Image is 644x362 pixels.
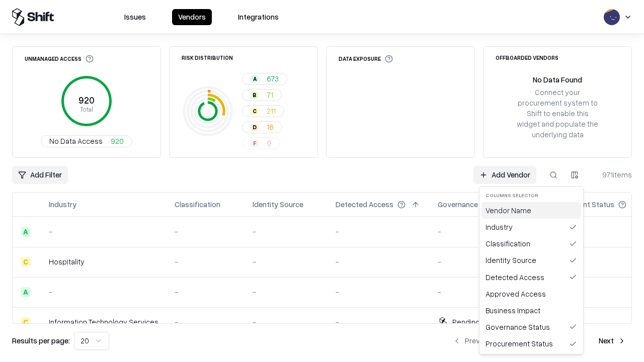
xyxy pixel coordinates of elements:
[481,235,581,252] div: Classification
[481,302,581,319] div: Business Impact
[481,202,581,219] div: Vendor Name
[481,286,581,302] div: Approved Access
[481,252,581,268] div: Identity Source
[481,219,581,235] div: Industry
[481,319,581,335] div: Governance Status
[481,335,581,352] div: Procurement Status
[481,269,581,286] div: Detected Access
[481,189,581,202] div: Columns selector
